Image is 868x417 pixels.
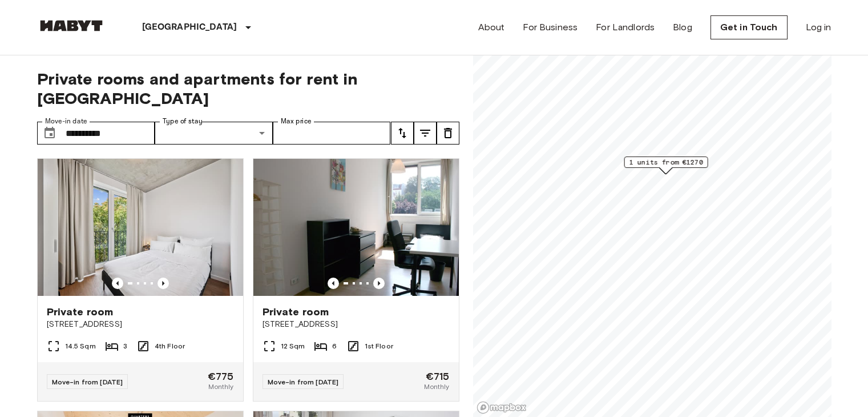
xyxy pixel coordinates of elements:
[478,21,505,34] a: About
[253,158,459,402] a: Marketing picture of unit DE-01-041-02MPrevious imagePrevious imagePrivate room[STREET_ADDRESS]12...
[596,21,655,34] a: For Landlords
[523,21,578,34] a: For Business
[806,21,831,34] a: Log in
[37,69,459,108] span: Private rooms and apartments for rent in [GEOGRAPHIC_DATA]
[426,371,450,382] span: €715
[37,20,106,31] img: Habyt
[624,157,708,174] div: Map marker
[253,159,459,296] img: Marketing picture of unit DE-01-041-02M
[163,117,203,126] label: Type of stay
[373,278,385,289] button: Previous image
[710,15,788,39] a: Get in Touch
[477,401,527,414] a: Mapbox logo
[263,305,329,319] span: Private room
[365,341,393,351] span: 1st Floor
[263,319,450,330] span: [STREET_ADDRESS]
[673,21,692,34] a: Blog
[391,122,414,145] button: tune
[208,371,234,382] span: €775
[52,378,123,386] span: Move-in from [DATE]
[142,21,237,34] p: [GEOGRAPHIC_DATA]
[281,117,312,126] label: Max price
[268,378,339,386] span: Move-in from [DATE]
[281,341,305,351] span: 12 Sqm
[437,122,459,145] button: tune
[629,157,703,167] span: 1 units from €1270
[414,122,437,145] button: tune
[208,382,233,392] span: Monthly
[424,382,449,392] span: Monthly
[328,278,339,289] button: Previous image
[45,117,87,126] label: Move-in date
[332,341,337,351] span: 6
